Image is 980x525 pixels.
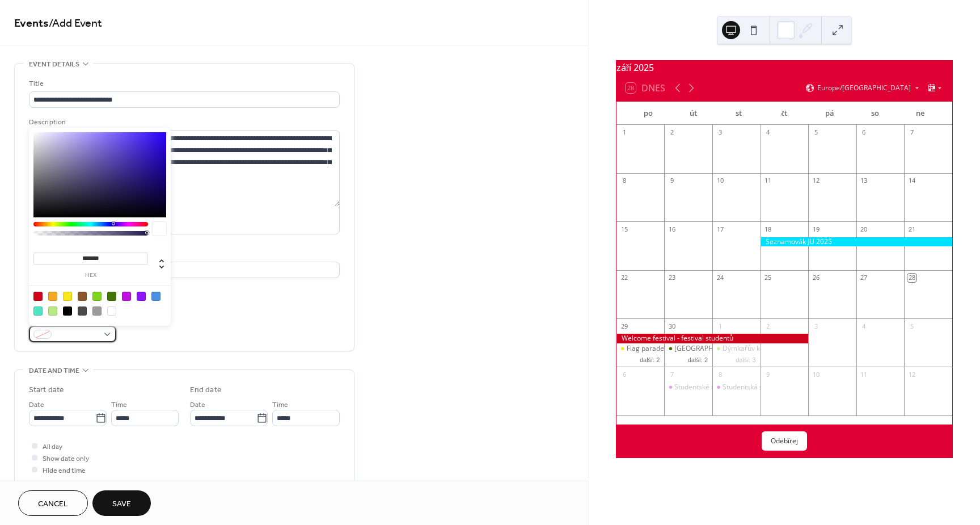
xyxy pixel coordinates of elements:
[898,102,943,125] div: ne
[812,274,820,282] div: 26
[812,177,820,185] div: 12
[627,344,664,354] div: Flag parade
[860,322,868,330] div: 4
[626,102,671,125] div: po
[671,102,716,125] div: út
[620,128,628,137] div: 1
[668,370,676,379] div: 7
[668,274,676,282] div: 23
[620,274,628,282] div: 22
[762,102,807,125] div: čt
[107,306,116,316] div: #FFFFFF
[29,399,44,411] span: Date
[762,431,807,451] button: Odebírej
[49,12,102,35] span: / Add Event
[817,85,911,91] span: Europe/[GEOGRAPHIC_DATA]
[716,225,724,233] div: 17
[907,128,916,137] div: 7
[668,225,676,233] div: 16
[43,465,86,477] span: Hide end time
[620,370,628,379] div: 6
[92,490,151,516] button: Save
[668,128,676,137] div: 2
[190,399,205,411] span: Date
[807,102,852,125] div: pá
[18,490,88,516] button: Cancel
[764,225,772,233] div: 18
[43,453,89,465] span: Show date only
[907,370,916,379] div: 12
[111,399,127,411] span: Time
[764,177,772,185] div: 11
[664,344,712,354] div: Nový Zéland - cestovatelská přednáška
[29,384,64,396] div: Start date
[616,61,952,74] div: září 2025
[137,292,146,301] div: #9013FE
[716,177,724,185] div: 10
[78,292,87,301] div: #8B572A
[764,128,772,137] div: 4
[616,344,665,354] div: Flag parade
[33,306,43,316] div: #50E3C2
[731,354,760,364] button: další: 3
[907,177,916,185] div: 14
[716,322,724,330] div: 1
[14,12,49,35] a: Events
[668,322,676,330] div: 30
[860,225,868,233] div: 20
[190,384,222,396] div: End date
[723,344,778,354] div: Dýmkařův koutek
[33,292,43,301] div: #D0021B
[29,248,337,260] div: Location
[907,225,916,233] div: 21
[112,498,131,510] span: Save
[716,128,724,137] div: 3
[712,344,761,354] div: Dýmkařův koutek
[78,306,87,316] div: #4A4A4A
[92,306,102,316] div: #9B9B9B
[48,292,57,301] div: #F5A623
[712,383,761,392] div: Studentská středa v Zebře
[620,322,628,330] div: 29
[674,344,827,354] div: [GEOGRAPHIC_DATA] - cestovatelská přednáška
[63,306,72,316] div: #000000
[812,128,820,137] div: 5
[852,102,898,125] div: so
[48,306,57,316] div: #B8E986
[616,334,808,343] div: Welcome festival - festival studentů
[43,441,62,453] span: All day
[674,383,803,392] div: Studentské úterý v [GEOGRAPHIC_DATA]
[812,225,820,233] div: 19
[620,225,628,233] div: 15
[664,383,712,392] div: Studentské úterý v Zebře
[860,128,868,137] div: 6
[764,370,772,379] div: 9
[907,274,916,282] div: 28
[860,177,868,185] div: 13
[812,322,820,330] div: 3
[860,274,868,282] div: 27
[107,292,116,301] div: #417505
[38,498,68,510] span: Cancel
[29,78,337,90] div: Title
[764,274,772,282] div: 25
[33,272,148,279] label: hex
[272,399,288,411] span: Time
[812,370,820,379] div: 10
[29,58,79,70] span: Event details
[723,383,855,392] div: Studentská středa v [GEOGRAPHIC_DATA]
[907,322,916,330] div: 5
[92,292,102,301] div: #7ED321
[29,116,337,128] div: Description
[716,274,724,282] div: 24
[761,237,952,247] div: Seznamovák JU 2025
[29,365,79,377] span: Date and time
[122,292,131,301] div: #BD10E0
[683,354,712,364] button: další: 2
[63,292,72,301] div: #F8E71C
[668,177,676,185] div: 9
[635,354,664,364] button: další: 2
[764,322,772,330] div: 2
[860,370,868,379] div: 11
